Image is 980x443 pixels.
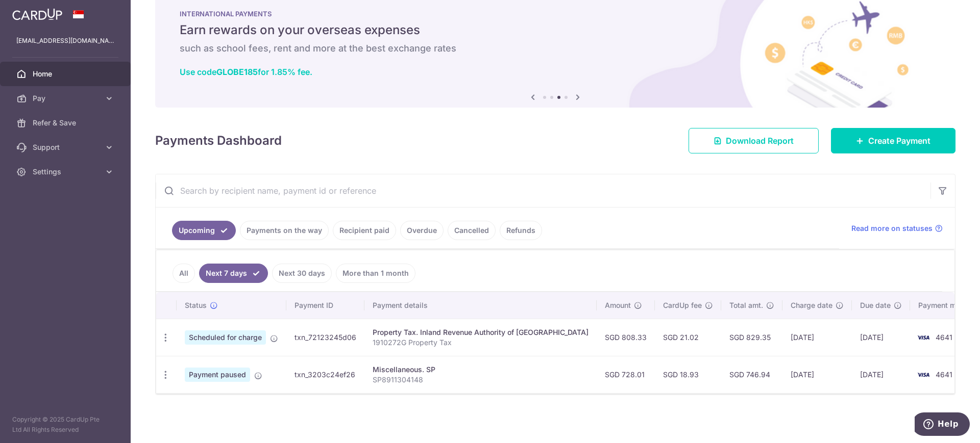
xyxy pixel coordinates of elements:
div: Property Tax. Inland Revenue Authority of [GEOGRAPHIC_DATA] [373,327,589,337]
td: [DATE] [782,356,852,393]
a: Recipient paid [333,221,396,240]
h5: Earn rewards on your overseas expenses [180,22,931,38]
span: Total amt. [729,300,763,310]
p: [EMAIL_ADDRESS][DOMAIN_NAME] [16,36,114,46]
td: [DATE] [852,356,910,393]
a: Next 30 days [272,264,332,283]
a: Cancelled [448,221,496,240]
td: txn_72123245d06 [286,319,364,356]
td: SGD 746.94 [721,356,782,393]
td: SGD 808.33 [597,319,655,356]
p: 1910272G Property Tax [373,337,589,348]
a: Refunds [500,221,542,240]
h4: Payments Dashboard [155,132,282,150]
span: Status [185,300,207,310]
a: All [173,264,195,283]
div: Miscellaneous. SP [373,364,589,375]
span: Create Payment [868,135,930,147]
span: Settings [33,167,100,177]
span: Refer & Save [33,118,100,128]
span: Pay [33,93,100,103]
span: Download Report [726,135,794,147]
p: SP8911304148 [373,375,589,385]
td: txn_3203c24ef26 [286,356,364,393]
img: Bank Card [913,369,934,381]
a: More than 1 month [336,264,415,283]
input: Search by recipient name, payment id or reference [156,174,930,207]
img: Bank Card [913,331,934,344]
td: SGD 21.02 [655,319,721,356]
h6: such as school fees, rent and more at the best exchange rates [180,42,931,55]
td: SGD 728.01 [597,356,655,393]
a: Overdue [400,221,444,240]
a: Upcoming [172,221,236,240]
th: Payment details [364,292,597,319]
iframe: Opens a widget where you can find more information [915,412,970,438]
p: INTERNATIONAL PAYMENTS [180,10,931,18]
a: Use codeGLOBE185for 1.85% fee. [180,67,312,77]
span: Support [33,142,100,152]
span: Read more on statuses [851,223,933,233]
span: Due date [860,300,891,310]
td: [DATE] [782,319,852,356]
span: Payment paused [185,368,250,382]
span: Amount [605,300,631,310]
span: Home [33,69,100,79]
a: Download Report [689,128,819,153]
td: [DATE] [852,319,910,356]
a: Create Payment [831,128,955,153]
span: Charge date [791,300,832,310]
span: CardUp fee [663,300,702,310]
img: CardUp [12,8,62,20]
td: SGD 18.93 [655,356,721,393]
a: Payments on the way [240,221,329,240]
span: 4641 [936,333,952,342]
span: Scheduled for charge [185,330,266,345]
a: Read more on statuses [851,223,943,233]
td: SGD 829.35 [721,319,782,356]
span: 4641 [936,370,952,379]
th: Payment ID [286,292,364,319]
a: Next 7 days [199,264,268,283]
b: GLOBE185 [216,67,258,77]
